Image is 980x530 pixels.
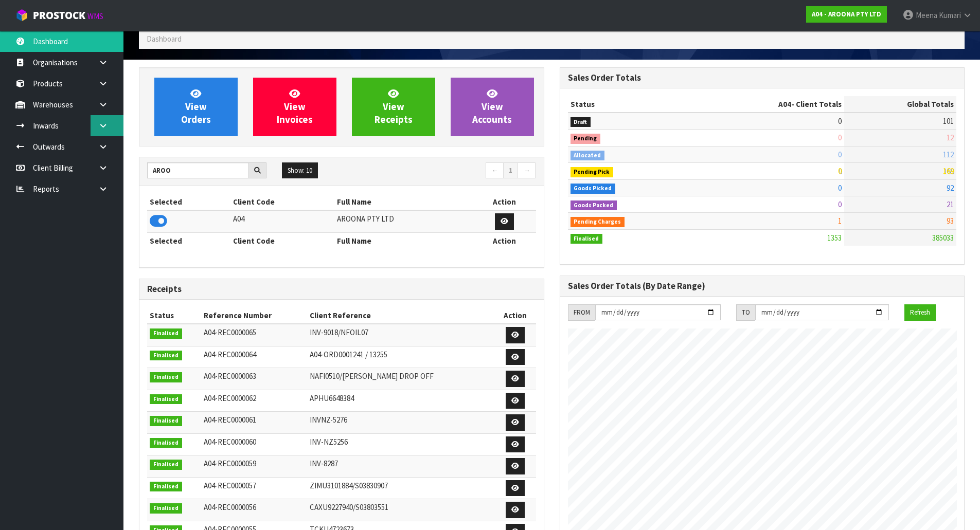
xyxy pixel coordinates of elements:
[827,233,842,243] span: 1353
[201,307,307,324] th: Reference Number
[204,502,256,512] span: A04-REC0000056
[147,162,249,178] input: Search clients
[282,162,318,179] button: Show: 10
[904,304,936,321] button: Refresh
[571,117,591,127] span: Draft
[310,481,388,490] span: ZIMU3101884/S03830907
[736,304,755,321] div: TO
[696,96,844,113] th: - Client Totals
[571,167,614,177] span: Pending Pick
[147,284,536,294] h3: Receipts
[495,307,536,324] th: Action
[334,210,473,232] td: AROONA PTY LTD
[844,96,956,113] th: Global Totals
[150,416,182,426] span: Finalised
[571,134,601,144] span: Pending
[568,96,697,113] th: Status
[472,87,512,126] span: View Accounts
[838,216,842,226] span: 1
[181,87,211,126] span: View Orders
[939,10,961,20] span: Kumari
[568,304,595,321] div: FROM
[838,166,842,176] span: 0
[352,78,435,136] a: ViewReceipts
[204,371,256,381] span: A04-REC0000063
[150,503,182,514] span: Finalised
[838,183,842,193] span: 0
[307,307,494,324] th: Client Reference
[568,73,957,83] h3: Sales Order Totals
[943,150,954,159] span: 112
[150,482,182,492] span: Finalised
[230,194,334,210] th: Client Code
[838,150,842,159] span: 0
[310,437,348,447] span: INV-NZ5256
[204,393,256,403] span: A04-REC0000062
[916,10,937,20] span: Meena
[33,9,85,22] span: ProStock
[571,184,616,194] span: Goods Picked
[230,210,334,232] td: A04
[147,194,230,210] th: Selected
[310,327,368,337] span: INV-9018/NFOIL07
[154,78,238,136] a: ViewOrders
[473,232,536,249] th: Action
[204,327,256,337] span: A04-REC0000065
[571,151,605,161] span: Allocated
[947,216,954,226] span: 93
[230,232,334,249] th: Client Code
[150,394,182,405] span: Finalised
[310,502,388,512] span: CAXU9227940/S03803551
[838,199,842,209] span: 0
[204,350,256,359] span: A04-REC0000064
[943,166,954,176] span: 169
[806,6,887,23] a: A04 - AROONA PTY LTD
[150,460,182,470] span: Finalised
[310,459,338,468] span: INV-8287
[150,351,182,361] span: Finalised
[150,438,182,448] span: Finalised
[473,194,536,210] th: Action
[334,194,473,210] th: Full Name
[150,372,182,382] span: Finalised
[310,393,354,403] span: APHU6648384
[486,162,504,179] a: ←
[15,9,28,22] img: cube-alt.png
[147,34,182,44] span: Dashboard
[334,232,473,249] th: Full Name
[947,133,954,142] span: 12
[204,459,256,468] span: A04-REC0000059
[943,116,954,126] span: 101
[150,328,182,339] span: Finalised
[838,116,842,126] span: 0
[204,437,256,447] span: A04-REC0000060
[571,217,625,227] span: Pending Charges
[147,232,230,249] th: Selected
[87,11,103,21] small: WMS
[204,415,256,425] span: A04-REC0000061
[932,233,954,243] span: 385033
[349,162,536,180] nav: Page navigation
[253,78,336,136] a: ViewInvoices
[310,415,347,425] span: INVNZ-5276
[947,199,954,209] span: 21
[277,87,313,126] span: View Invoices
[310,350,387,359] span: A04-ORD0001241 / 13255
[503,162,518,179] a: 1
[838,133,842,142] span: 0
[812,10,881,19] strong: A04 - AROONA PTY LTD
[204,481,256,490] span: A04-REC0000057
[571,200,617,211] span: Goods Packed
[568,281,957,291] h3: Sales Order Totals (By Date Range)
[518,162,536,179] a: →
[451,78,534,136] a: ViewAccounts
[778,99,791,109] span: A04
[375,87,413,126] span: View Receipts
[947,183,954,193] span: 92
[571,234,603,244] span: Finalised
[310,371,434,381] span: NAFI0510/[PERSON_NAME] DROP OFF
[147,307,201,324] th: Status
